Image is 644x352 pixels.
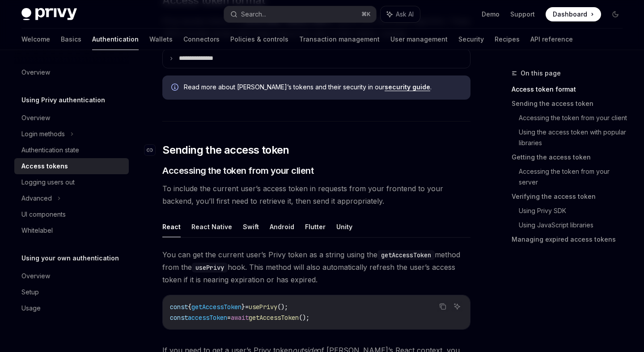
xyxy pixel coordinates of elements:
[191,303,241,311] span: getAccessToken
[14,222,129,239] a: Whitelabel
[162,164,314,177] span: Accessing the token from your client
[21,271,50,281] div: Overview
[170,303,188,311] span: const
[377,250,435,260] code: getAccessToken
[519,111,630,125] a: Accessing the token from your client
[21,287,39,298] div: Setup
[243,216,259,237] button: Swift
[546,7,601,21] a: Dashboard
[519,125,630,150] a: Using the access token with popular libraries
[299,29,380,50] a: Transaction management
[241,303,245,311] span: }
[192,263,228,272] code: usePrivy
[183,29,220,50] a: Connectors
[170,314,188,322] span: const
[277,303,288,311] span: ();
[245,303,249,311] span: =
[184,83,462,92] span: Read more about [PERSON_NAME]’s tokens and their security in our .
[249,303,277,311] span: usePrivy
[14,110,129,126] a: Overview
[512,189,630,204] a: Verifying the access token
[162,182,470,207] span: To include the current user’s access token in requests from your frontend to your backend, you’ll...
[21,67,50,78] div: Overview
[512,150,630,164] a: Getting the access token
[458,29,484,50] a: Security
[21,145,79,155] div: Authentication state
[21,29,50,50] a: Welcome
[162,216,181,237] button: React
[188,314,227,322] span: accessToken
[482,10,500,19] a: Demo
[451,301,463,312] button: Ask AI
[381,6,420,22] button: Ask AI
[14,206,129,222] a: UI components
[512,82,630,96] a: Access token format
[21,303,41,314] div: Usage
[608,7,623,21] button: Toggle dark mode
[14,142,129,158] a: Authentication state
[14,300,129,316] a: Usage
[231,314,249,322] span: await
[249,314,299,322] span: getAccessToken
[510,10,535,19] a: Support
[230,29,288,50] a: Policies & controls
[14,284,129,300] a: Setup
[21,193,52,204] div: Advanced
[21,113,50,123] div: Overview
[390,29,448,50] a: User management
[21,8,77,21] img: dark logo
[512,96,630,111] a: Sending the access token
[519,164,630,189] a: Accessing the token from your server
[21,225,53,236] div: Whitelabel
[553,10,587,19] span: Dashboard
[92,29,139,50] a: Authentication
[149,29,173,50] a: Wallets
[162,143,289,157] span: Sending the access token
[305,216,326,237] button: Flutter
[512,232,630,247] a: Managing expired access tokens
[241,9,266,20] div: Search...
[336,216,352,237] button: Unity
[21,177,75,188] div: Logging users out
[385,83,430,91] a: security guide
[519,218,630,232] a: Using JavaScript libraries
[188,303,191,311] span: {
[14,268,129,284] a: Overview
[14,174,129,190] a: Logging users out
[14,64,129,80] a: Overview
[21,129,65,139] div: Login methods
[61,29,81,50] a: Basics
[171,84,180,92] svg: Info
[14,158,129,174] a: Access tokens
[437,301,449,312] button: Copy the contents from the code block
[162,248,470,286] span: You can get the current user’s Privy token as a string using the method from the hook. This metho...
[21,209,66,220] div: UI components
[521,68,561,79] span: On this page
[191,216,232,237] button: React Native
[227,314,231,322] span: =
[21,253,119,264] h5: Using your own authentication
[519,204,630,218] a: Using Privy SDK
[299,314,309,322] span: ();
[144,143,162,157] a: Navigate to header
[21,95,105,105] h5: Using Privy authentication
[270,216,294,237] button: Android
[396,10,414,19] span: Ask AI
[530,29,573,50] a: API reference
[21,161,68,172] div: Access tokens
[361,11,371,18] span: ⌘ K
[224,6,376,22] button: Search...⌘K
[495,29,520,50] a: Recipes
